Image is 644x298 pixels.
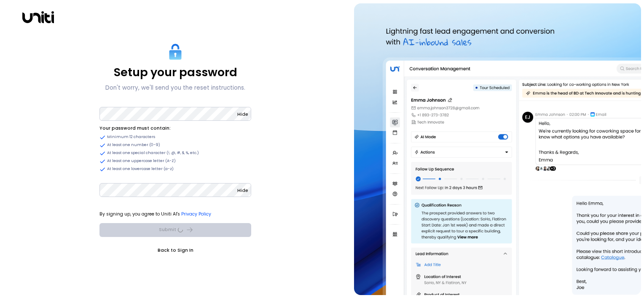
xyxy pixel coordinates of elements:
p: Setup your password [114,65,237,79]
span: At least one lowercase letter (a-z) [107,166,174,172]
img: auth-hero.png [354,3,641,295]
a: Privacy Policy [181,211,211,217]
li: Your password must contain: [99,124,251,133]
span: Minimum 12 characters [107,134,155,140]
span: Hide [237,187,248,194]
a: Back to Sign In [99,246,251,255]
span: At least one special character (!, @, #, $, %, etc.) [107,150,199,156]
p: By signing up, you agree to Uniti AI's [99,210,251,218]
button: Hide [237,186,248,195]
span: Hide [237,111,248,117]
p: Don't worry, we'll send you the reset instructions. [105,83,245,93]
span: At least one uppercase letter (A-Z) [107,158,176,164]
button: Hide [237,110,248,119]
span: At least one number (0-9) [107,142,160,148]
